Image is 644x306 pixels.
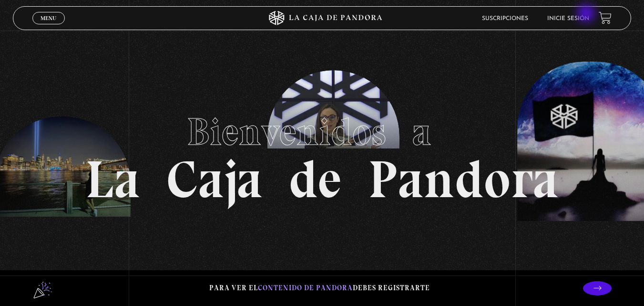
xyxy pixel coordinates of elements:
span: Menu [41,15,56,21]
a: Inicie sesión [547,16,589,21]
span: Cerrar [37,23,60,30]
a: Suscripciones [482,16,528,21]
a: View your shopping cart [599,11,612,24]
h1: La Caja de Pandora [85,101,559,206]
p: Para ver el debes registrarte [209,282,430,295]
span: Bienvenidos a [187,109,458,155]
span: contenido de Pandora [258,284,353,292]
